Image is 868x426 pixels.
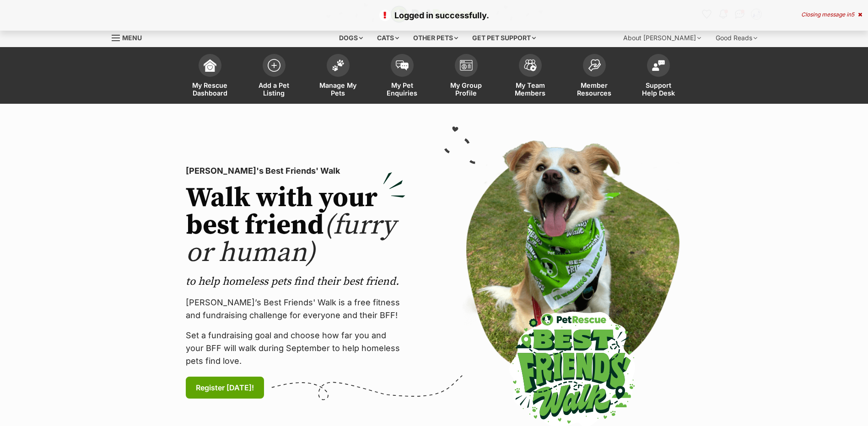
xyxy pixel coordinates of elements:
img: group-profile-icon-3fa3cf56718a62981997c0bc7e787c4b2cf8bcc04b72c1350f741eb67cf2f40e.svg [460,60,473,71]
a: Support Help Desk [626,49,690,104]
img: member-resources-icon-8e73f808a243e03378d46382f2149f9095a855e16c252ad45f914b54edf8863c.svg [588,59,601,71]
div: About [PERSON_NAME] [617,29,707,47]
span: Menu [122,34,142,42]
span: Add a Pet Listing [253,81,295,97]
div: Good Reads [709,29,764,47]
div: Cats [371,29,405,47]
p: [PERSON_NAME]’s Best Friends' Walk is a free fitness and fundraising challenge for everyone and t... [186,296,405,322]
a: Member Resources [562,49,626,104]
img: manage-my-pets-icon-02211641906a0b7f246fdf0571729dbe1e7629f14944591b6c1af311fb30b64b.svg [332,59,345,71]
a: My Rescue Dashboard [178,49,242,104]
p: [PERSON_NAME]'s Best Friends' Walk [186,165,405,177]
a: Register [DATE]! [186,377,264,399]
img: team-members-icon-5396bd8760b3fe7c0b43da4ab00e1e3bb1a5d9ba89233759b79545d2d3fc5d0d.svg [524,59,537,71]
span: My Pet Enquiries [382,81,423,97]
span: My Group Profile [446,81,487,97]
span: Member Resources [574,81,615,97]
span: Manage My Pets [318,81,359,97]
a: Menu [112,29,148,45]
span: Support Help Desk [638,81,679,97]
span: My Rescue Dashboard [189,81,231,97]
div: Dogs [333,29,369,47]
img: help-desk-icon-fdf02630f3aa405de69fd3d07c3f3aa587a6932b1a1747fa1d2bba05be0121f9.svg [652,60,665,71]
img: dashboard-icon-eb2f2d2d3e046f16d808141f083e7271f6b2e854fb5c12c21221c1fb7104beca.svg [204,59,216,72]
h2: Walk with your best friend [186,185,405,267]
div: Other pets [407,29,464,47]
img: pet-enquiries-icon-7e3ad2cf08bfb03b45e93fb7055b45f3efa6380592205ae92323e6603595dc1f.svg [396,60,409,70]
span: Register [DATE]! [196,382,254,393]
img: add-pet-listing-icon-0afa8454b4691262ce3f59096e99ab1cd57d4a30225e0717b998d2c9b9846f56.svg [268,59,280,72]
a: My Pet Enquiries [370,49,434,104]
div: Get pet support [466,29,542,47]
a: My Group Profile [434,49,498,104]
a: Manage My Pets [306,49,370,104]
a: My Team Members [498,49,562,104]
p: Set a fundraising goal and choose how far you and your BFF will walk during September to help hom... [186,329,405,367]
span: My Team Members [510,81,551,97]
a: Add a Pet Listing [242,49,306,104]
p: to help homeless pets find their best friend. [186,274,405,289]
span: (furry or human) [186,208,396,270]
